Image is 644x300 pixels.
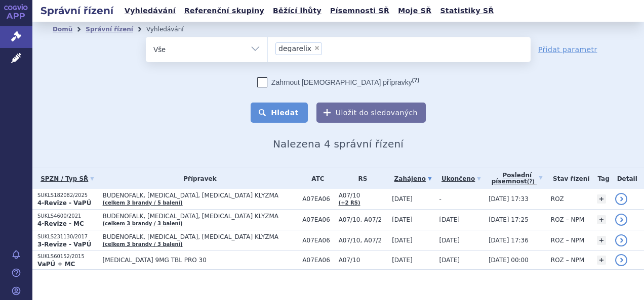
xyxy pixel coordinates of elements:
abbr: (?) [412,77,419,83]
span: ROZ – NPM [551,237,584,244]
span: [DATE] 17:33 [489,195,529,203]
abbr: (?) [527,179,535,185]
span: BUDENOFALK, [MEDICAL_DATA], [MEDICAL_DATA] KLYZMA [103,213,298,220]
button: Uložit do sledovaných [316,103,426,123]
p: SUKLS4600/2021 [37,213,98,220]
th: Přípravek [98,168,298,189]
th: Tag [592,168,611,189]
span: [DATE] 00:00 [489,257,529,264]
a: (celkem 3 brandy / 5 balení) [103,200,183,206]
strong: 3-Revize - VaPÚ [37,241,91,248]
a: detail [615,193,627,205]
span: [DATE] [439,216,460,223]
p: SUKLS182082/2025 [37,192,98,199]
span: - [439,195,441,203]
a: + [597,194,606,204]
a: Správní řízení [86,26,133,33]
li: Vyhledávání [146,22,197,37]
a: Poslednípísemnost(?) [489,168,546,189]
span: [DATE] 17:36 [489,237,529,244]
span: A07/10 [339,192,387,199]
span: A07EA06 [302,216,333,223]
a: Běžící lhůty [270,4,325,18]
a: Písemnosti SŘ [327,4,392,18]
span: ROZ – NPM [551,216,584,223]
span: ROZ – NPM [551,257,584,264]
span: [DATE] 17:25 [489,216,529,223]
span: A07/10 [339,257,387,264]
a: (celkem 3 brandy / 3 balení) [103,241,183,247]
span: [DATE] [439,257,460,264]
strong: VaPÚ + MC [37,261,75,268]
a: + [597,236,606,245]
a: + [597,215,606,224]
strong: 4-Revize - VaPÚ [37,199,91,207]
a: Referenční skupiny [181,4,267,18]
span: A07EA06 [302,195,333,203]
a: Zahájeno [392,172,434,186]
span: A07/10, A07/2 [339,216,387,223]
input: degarelix [325,42,378,55]
a: Domů [53,26,72,33]
strong: 4-Revize - MC [37,220,84,227]
a: (celkem 3 brandy / 3 balení) [103,221,183,226]
button: Hledat [251,103,308,123]
p: SUKLS231130/2017 [37,233,98,240]
span: Nalezena 4 správní řízení [273,138,404,150]
a: + [597,256,606,265]
span: A07EA06 [302,257,333,264]
a: Ukončeno [439,172,483,186]
th: Stav řízení [546,168,592,189]
a: Vyhledávání [122,4,179,18]
a: Přidat parametr [538,44,597,55]
span: A07EA06 [302,237,333,244]
a: (+2 RS) [339,200,360,206]
span: degarelix [278,45,311,52]
h2: Správní řízení [32,4,122,18]
a: Statistiky SŘ [437,4,497,18]
span: BUDENOFALK, [MEDICAL_DATA], [MEDICAL_DATA] KLYZMA [103,192,298,199]
span: A07/10, A07/2 [339,237,387,244]
span: [DATE] [392,237,413,244]
a: detail [615,234,627,246]
label: Zahrnout [DEMOGRAPHIC_DATA] přípravky [257,77,419,87]
th: Detail [610,168,644,189]
span: [MEDICAL_DATA] 9MG TBL PRO 30 [103,257,298,264]
span: × [314,45,320,51]
th: RS [334,168,387,189]
a: Moje SŘ [395,4,434,18]
th: ATC [297,168,333,189]
span: [DATE] [392,257,413,264]
span: [DATE] [392,195,413,203]
span: [DATE] [439,237,460,244]
a: detail [615,254,627,266]
a: SPZN / Typ SŘ [37,172,98,186]
span: [DATE] [392,216,413,223]
span: ROZ [551,195,564,203]
span: BUDENOFALK, [MEDICAL_DATA], [MEDICAL_DATA] KLYZMA [103,233,298,240]
p: SUKLS60152/2015 [37,253,98,260]
a: detail [615,214,627,226]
